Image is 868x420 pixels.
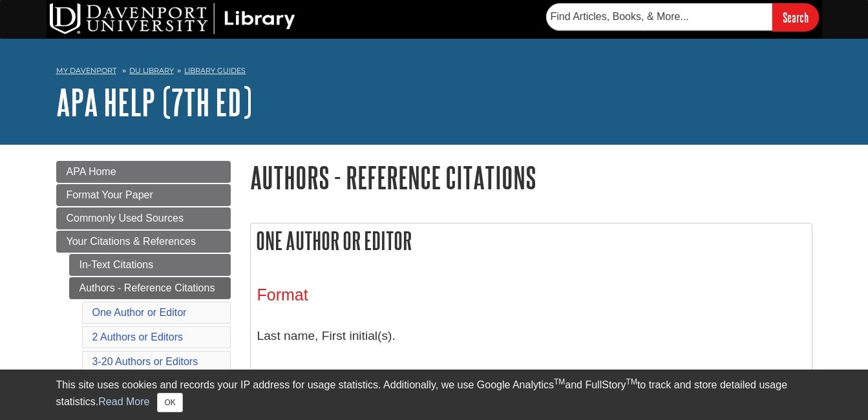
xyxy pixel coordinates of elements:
a: Authors - Reference Citations [69,277,231,299]
span: Format Your Paper [67,189,153,200]
a: Commonly Used Sources [56,207,231,229]
span: Your Citations & References [67,236,196,247]
p: Last name, First initial(s). [257,317,805,355]
form: Searches DU Library's articles, books, and more [546,3,819,31]
a: One Author or Editor [92,307,187,318]
input: Find Articles, Books, & More... [546,3,772,30]
a: 2 Authors or Editors [92,331,184,342]
a: 3-20 Authors or Editors [92,356,198,367]
sup: TM [554,377,565,386]
h3: Format [257,286,805,304]
h2: One Author or Editor [251,224,812,258]
span: Commonly Used Sources [67,213,184,224]
span: APA Home [67,166,116,177]
button: Close [157,393,182,412]
sup: TM [626,377,637,386]
img: DU Library [50,3,295,34]
a: My Davenport [56,65,116,76]
a: In-Text Citations [69,254,231,276]
h3: Examples [257,367,805,386]
a: APA Help (7th Ed) [56,82,252,122]
a: Your Citations & References [56,231,231,253]
input: Search [772,3,819,31]
div: This site uses cookies and records your IP address for usage statistics. Additionally, we use Goo... [56,377,812,412]
h1: Authors - Reference Citations [250,161,812,194]
a: APA Home [56,161,231,183]
a: Read More [98,396,149,407]
a: Format Your Paper [56,184,231,206]
nav: breadcrumb [56,62,812,83]
a: DU Library [129,66,174,75]
a: Library Guides [184,66,246,75]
